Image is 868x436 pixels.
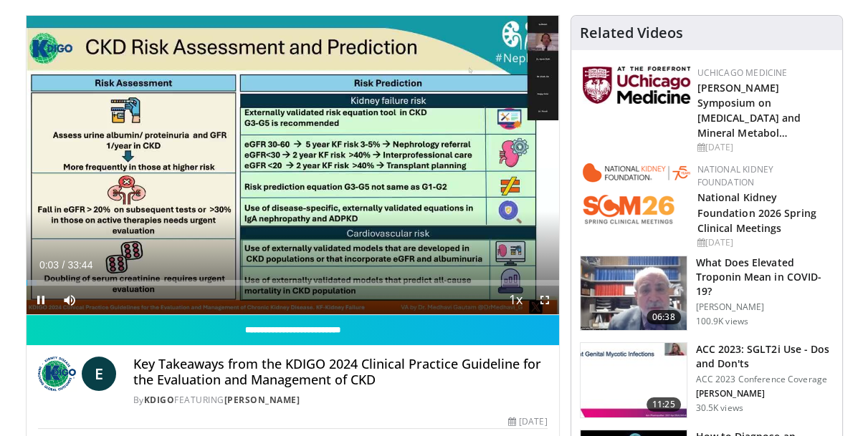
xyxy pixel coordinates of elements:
[502,286,530,314] button: Playback Rate
[697,141,831,154] div: [DATE]
[27,286,55,314] button: Pause
[580,24,683,42] h4: Related Videos
[39,259,59,271] span: 0:03
[580,342,834,418] a: 11:25 ACC 2023: SGLT2i Use - Dos and Don'ts ACC 2023 Conference Coverage [PERSON_NAME] 30.5K views
[530,286,559,314] button: Fullscreen
[696,374,834,385] p: ACC 2023 Conference Coverage
[647,310,681,324] span: 06:38
[27,16,559,315] video-js: Video Player
[647,397,681,412] span: 11:25
[697,236,831,249] div: [DATE]
[133,357,548,387] h4: Key Takeaways from the KDIGO 2024 Clinical Practice Guideline for the Evaluation and Management o...
[144,394,175,406] a: KDIGO
[133,394,548,407] div: By FEATURING
[224,394,300,406] a: [PERSON_NAME]
[62,259,65,271] span: /
[696,402,743,414] p: 30.5K views
[67,259,92,271] span: 33:44
[580,256,834,331] a: 06:38 What Does Elevated Troponin Mean in COVID-19? [PERSON_NAME] 100.9K views
[697,81,801,140] a: [PERSON_NAME] Symposium on [MEDICAL_DATA] and Mineral Metabol…
[696,342,834,371] h3: ACC 2023: SGLT2i Use - Dos and Don'ts
[696,316,748,327] p: 100.9K views
[583,163,690,224] img: 79503c0a-d5ce-4e31-88bd-91ebf3c563fb.png.150x105_q85_autocrop_double_scale_upscale_version-0.2.png
[696,301,834,313] p: [PERSON_NAME]
[581,343,687,417] img: 9258cdf1-0fbf-450b-845f-99397d12d24a.150x105_q85_crop-smart_upscale.jpg
[82,357,116,391] a: E
[55,286,84,314] button: Mute
[697,67,788,79] a: UChicago Medicine
[697,163,774,188] a: National Kidney Foundation
[38,357,76,391] img: KDIGO
[508,415,547,428] div: [DATE]
[583,67,690,104] img: 5f87bdfb-7fdf-48f0-85f3-b6bcda6427bf.jpg.150x105_q85_autocrop_double_scale_upscale_version-0.2.jpg
[696,256,834,299] h3: What Does Elevated Troponin Mean in COVID-19?
[697,190,816,234] a: National Kidney Foundation 2026 Spring Clinical Meetings
[27,280,559,286] div: Progress Bar
[581,256,687,331] img: 98daf78a-1d22-4ebe-927e-10afe95ffd94.150x105_q85_crop-smart_upscale.jpg
[696,388,834,399] p: [PERSON_NAME]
